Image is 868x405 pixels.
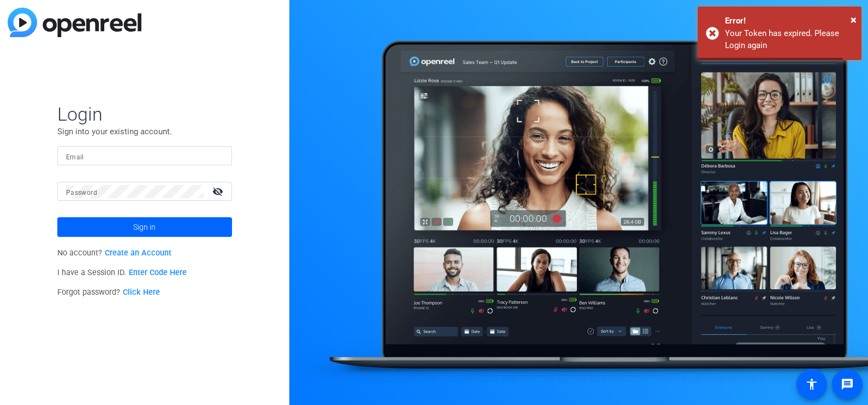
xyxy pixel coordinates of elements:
[851,13,857,26] span: ×
[66,189,97,196] mat-label: Password
[57,268,187,277] span: I have a Session ID.
[57,126,232,138] p: Sign into your existing account.
[805,378,818,391] mat-icon: accessibility
[851,11,857,28] button: Close
[66,153,84,161] mat-label: Email
[841,378,854,391] mat-icon: message
[8,8,141,37] img: blue-gradient.svg
[57,288,160,297] span: Forgot password?
[105,248,171,258] a: Create an Account
[57,217,232,237] button: Sign in
[725,15,853,27] div: Error!
[133,213,156,241] span: Sign in
[129,268,187,277] a: Enter Code Here
[206,183,232,199] mat-icon: visibility_off
[57,103,232,126] span: Login
[123,288,160,297] a: Click Here
[66,150,223,163] input: Enter Email Address
[57,248,171,258] span: No account?
[725,27,853,52] div: Your Token has expired. Please Login again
